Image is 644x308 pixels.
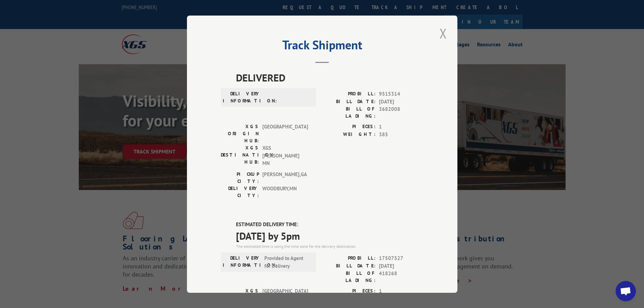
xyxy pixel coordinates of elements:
span: [GEOGRAPHIC_DATA] [262,123,308,144]
label: XGS DESTINATION HUB: [221,144,259,167]
label: BILL DATE: [322,262,376,270]
span: 1 [379,123,424,131]
label: XGS ORIGIN HUB: [221,123,259,144]
span: [DATE] by 5pm [236,228,424,243]
label: BILL DATE: [322,98,376,105]
span: 1 [379,287,424,295]
label: DELIVERY INFORMATION: [223,90,261,104]
label: ESTIMATED DELIVERY TIME: [236,220,424,228]
span: [DATE] [379,262,424,270]
button: Close modal [437,24,449,43]
span: 17507527 [379,255,424,262]
span: [PERSON_NAME] , GA [262,170,308,185]
span: 418268 [379,270,424,284]
label: PIECES: [322,287,376,295]
label: WEIGHT: [322,131,376,138]
span: XGS [PERSON_NAME] MN [262,144,308,167]
span: 385 [379,131,424,138]
span: [DATE] [379,98,424,105]
div: The estimated time is using the time zone for the delivery destination. [236,243,424,250]
span: Provided to Agent for Delivery [264,255,310,270]
span: WOODBURY , MN [262,185,308,199]
label: PROBILL: [322,90,376,98]
label: DELIVERY INFORMATION: [223,255,261,270]
label: PROBILL: [322,255,376,262]
span: DELIVERED [236,70,424,85]
label: BILL OF LADING: [322,270,376,284]
label: PICKUP CITY: [221,170,259,185]
span: 9515314 [379,90,424,98]
a: Open chat [616,281,636,301]
label: BILL OF LADING: [322,105,376,120]
h2: Track Shipment [221,40,424,53]
span: 3682008 [379,105,424,120]
label: DELIVERY CITY: [221,185,259,199]
label: PIECES: [322,123,376,131]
